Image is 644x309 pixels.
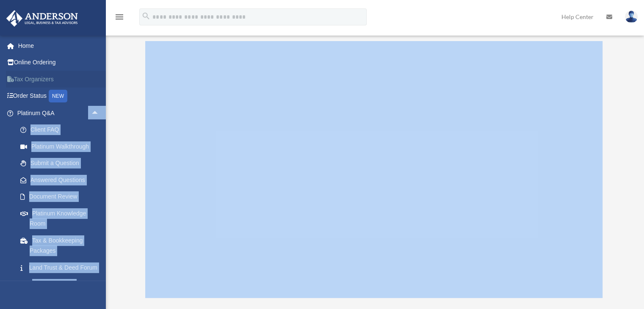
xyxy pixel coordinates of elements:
[12,276,112,293] a: Portal Feedback
[6,88,112,105] a: Order StatusNEW
[114,12,124,22] i: menu
[12,188,112,205] a: Document Review
[12,171,112,188] a: Answered Questions
[6,54,112,71] a: Online Ordering
[12,121,112,138] a: Client FAQ
[4,10,80,27] img: Anderson Advisors Platinum Portal
[49,90,67,102] div: NEW
[12,138,112,155] a: Platinum Walkthrough
[625,11,638,23] img: User Pic
[6,71,112,88] a: Tax Organizers
[12,155,112,172] a: Submit a Question
[6,37,112,54] a: Home
[91,105,108,122] span: arrow_drop_up
[12,232,112,259] a: Tax & Bookkeeping Packages
[6,105,112,121] a: Platinum Q&Aarrow_drop_up
[12,259,112,276] a: Land Trust & Deed Forum
[145,41,603,298] iframe: Living Trust Binder Review
[12,205,112,232] a: Platinum Knowledge Room
[141,11,151,21] i: search
[114,15,124,22] a: menu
